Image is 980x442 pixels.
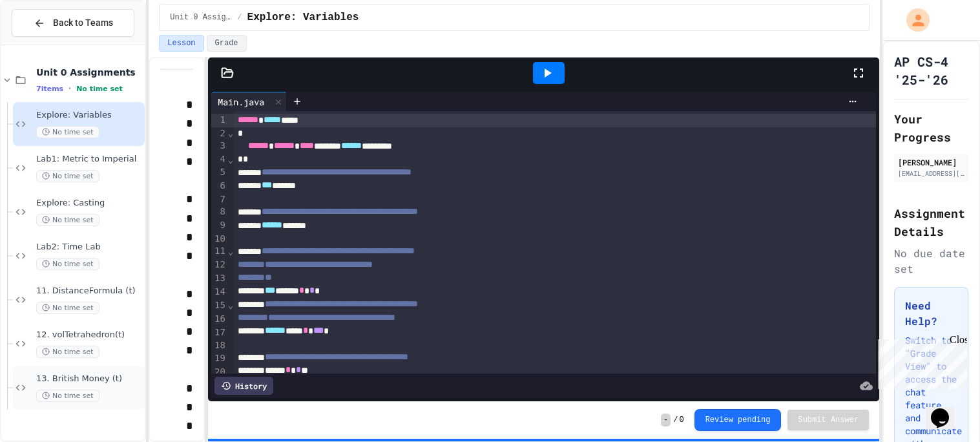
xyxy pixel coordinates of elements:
iframe: chat widget [926,390,967,429]
span: No time set [36,170,99,182]
div: 12 [211,258,227,272]
div: No due date set [894,246,968,277]
div: My Account [893,5,933,35]
div: [EMAIL_ADDRESS][DOMAIN_NAME] [898,169,964,178]
span: 7 items [36,85,63,93]
span: 13. British Money (t) [36,374,142,384]
div: 17 [211,326,227,340]
span: Fold line [227,154,234,165]
div: 10 [211,233,227,246]
span: Explore: Variables [247,10,359,25]
button: Back to Teams [12,9,134,37]
span: Unit 0 Assignments [36,67,142,78]
button: Submit Answer [787,410,869,430]
div: 7 [211,193,227,206]
div: Chat with us now!Close [5,5,89,82]
span: Unit 0 Assignments [170,12,232,23]
span: 0 [679,415,683,425]
span: - [661,414,671,426]
div: 18 [211,339,227,352]
div: 16 [211,313,227,326]
span: Lab2: Time Lab [36,242,142,253]
h3: Need Help? [905,298,957,329]
div: [PERSON_NAME] [898,156,964,168]
div: 11 [211,245,227,258]
span: Fold line [227,128,234,138]
button: Review pending [694,409,782,431]
div: Main.java [211,95,271,109]
span: No time set [36,258,99,270]
span: No time set [76,85,123,93]
div: 3 [211,140,227,153]
div: 6 [211,180,227,193]
div: History [214,377,273,395]
div: 14 [211,286,227,299]
div: 9 [211,219,227,233]
span: Lab1: Metric to Imperial [36,154,142,165]
h2: Assignment Details [894,204,968,240]
div: 4 [211,153,227,166]
div: 1 [211,114,227,127]
span: No time set [36,390,99,402]
span: Fold line [227,300,234,310]
span: Fold line [227,246,234,257]
span: Back to Teams [53,16,113,30]
span: Explore: Variables [36,110,142,121]
div: Main.java [211,92,287,111]
span: / [237,12,242,23]
span: No time set [36,346,99,358]
span: Explore: Casting [36,198,142,209]
span: • [68,83,71,94]
span: 12. volTetrahedron(t) [36,330,142,341]
div: 13 [211,272,227,286]
div: 20 [211,366,227,379]
button: Lesson [159,35,203,52]
iframe: chat widget [873,334,967,389]
button: Grade [207,35,247,52]
span: No time set [36,214,99,226]
h2: Your Progress [894,110,968,146]
div: 19 [211,352,227,366]
span: Submit Answer [798,415,859,425]
h1: AP CS-4 '25-'26 [894,52,968,89]
div: 2 [211,127,227,140]
span: 11. DistanceFormula (t) [36,286,142,297]
div: 15 [211,299,227,313]
div: 5 [211,166,227,180]
div: 8 [211,205,227,219]
span: No time set [36,126,99,138]
span: / [673,415,678,425]
span: No time set [36,302,99,314]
